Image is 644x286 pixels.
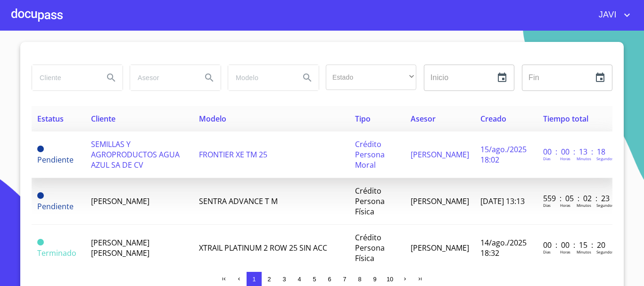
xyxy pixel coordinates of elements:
[91,114,116,124] span: Cliente
[560,156,570,161] p: Horas
[560,203,570,208] p: Horas
[411,243,469,253] span: [PERSON_NAME]
[543,193,607,204] p: 559 : 05 : 02 : 23
[596,203,614,208] p: Segundos
[267,276,271,283] span: 2
[198,66,221,89] button: Search
[199,196,278,206] span: SENTRA ADVANCE T M
[37,114,64,124] span: Estatus
[37,155,74,165] span: Pendiente
[543,203,551,208] p: Dias
[296,66,319,89] button: Search
[37,146,44,152] span: Pendiente
[37,248,76,258] span: Terminado
[387,276,393,283] span: 10
[596,156,614,161] p: Segundos
[328,276,331,283] span: 6
[373,276,376,283] span: 9
[199,243,327,253] span: XTRAIL PLATINUM 2 ROW 25 SIN ACC
[91,196,149,206] span: [PERSON_NAME]
[228,65,292,90] input: search
[577,249,591,254] p: Minutos
[592,8,621,23] span: JAVI
[91,139,180,170] span: SEMILLAS Y AGROPRODUCTOS AGUA AZUL SA DE CV
[355,232,385,263] span: Crédito Persona Física
[355,114,371,124] span: Tipo
[252,276,256,283] span: 1
[480,196,525,206] span: [DATE] 13:13
[577,156,591,161] p: Minutos
[32,65,96,90] input: search
[37,201,74,212] span: Pendiente
[297,276,301,283] span: 4
[37,192,44,199] span: Pendiente
[596,249,614,254] p: Segundos
[577,203,591,208] p: Minutos
[100,66,123,89] button: Search
[313,276,316,283] span: 5
[480,237,527,258] span: 14/ago./2025 18:32
[480,144,527,165] span: 15/ago./2025 18:02
[91,237,149,258] span: [PERSON_NAME] [PERSON_NAME]
[130,65,194,90] input: search
[355,186,385,217] span: Crédito Persona Física
[480,114,506,124] span: Creado
[592,8,633,23] button: account of current user
[199,149,267,160] span: FRONTIER XE TM 25
[355,139,385,170] span: Crédito Persona Moral
[560,249,570,254] p: Horas
[411,114,436,124] span: Asesor
[543,156,551,161] p: Dias
[199,114,226,124] span: Modelo
[543,249,551,254] p: Dias
[326,65,416,90] div: ​
[343,276,346,283] span: 7
[543,147,607,157] p: 00 : 00 : 13 : 18
[282,276,286,283] span: 3
[358,276,361,283] span: 8
[411,149,469,160] span: [PERSON_NAME]
[411,196,469,206] span: [PERSON_NAME]
[543,114,588,124] span: Tiempo total
[543,240,607,250] p: 00 : 00 : 15 : 20
[37,239,44,245] span: Terminado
